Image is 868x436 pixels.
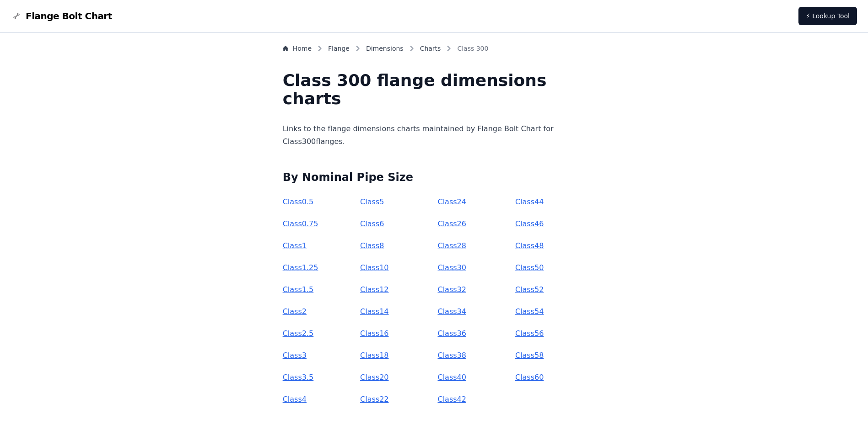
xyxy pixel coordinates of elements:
[360,263,388,272] a: Class10
[437,197,466,206] a: Class24
[26,10,112,22] span: Flange Bolt Chart
[437,307,466,316] a: Class34
[366,44,404,53] a: Dimensions
[360,307,388,316] a: Class14
[283,351,307,360] a: Class3
[360,285,388,294] a: Class12
[283,122,586,148] p: Links to the flange dimensions charts maintained by Flange Bolt Chart for Class 300 flanges.
[515,285,544,294] a: Class52
[437,395,466,404] a: Class42
[283,263,318,272] a: Class1.25
[11,11,22,21] img: Flange Bolt Chart Logo
[283,329,314,338] a: Class2.5
[437,373,466,382] a: Class40
[515,351,544,360] a: Class58
[11,10,112,22] a: Flange Bolt Chart LogoFlange Bolt Chart
[283,170,586,185] h2: By Nominal Pipe Size
[283,307,307,316] a: Class2
[515,329,544,338] a: Class56
[283,71,586,108] h1: Class 300 flange dimensions charts
[437,241,466,250] a: Class28
[360,395,388,404] a: Class22
[283,395,307,404] a: Class4
[437,351,466,360] a: Class38
[360,373,388,382] a: Class20
[515,241,544,250] a: Class48
[360,219,384,228] a: Class6
[515,197,544,206] a: Class44
[360,329,388,338] a: Class16
[283,44,586,57] nav: Breadcrumb
[437,285,466,294] a: Class32
[283,197,314,206] a: Class0.5
[798,7,857,25] a: ⚡ Lookup Tool
[283,285,314,294] a: Class1.5
[515,219,544,228] a: Class46
[283,373,314,382] a: Class3.5
[437,329,466,338] a: Class36
[360,197,384,206] a: Class5
[437,263,466,272] a: Class30
[420,44,441,53] a: Charts
[457,44,488,53] span: Class 300
[283,241,307,250] a: Class1
[360,241,384,250] a: Class8
[515,373,544,382] a: Class60
[283,219,318,228] a: Class0.75
[515,263,544,272] a: Class50
[283,44,312,53] a: Home
[328,44,350,53] a: Flange
[360,351,388,360] a: Class18
[437,219,466,228] a: Class26
[515,307,544,316] a: Class54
